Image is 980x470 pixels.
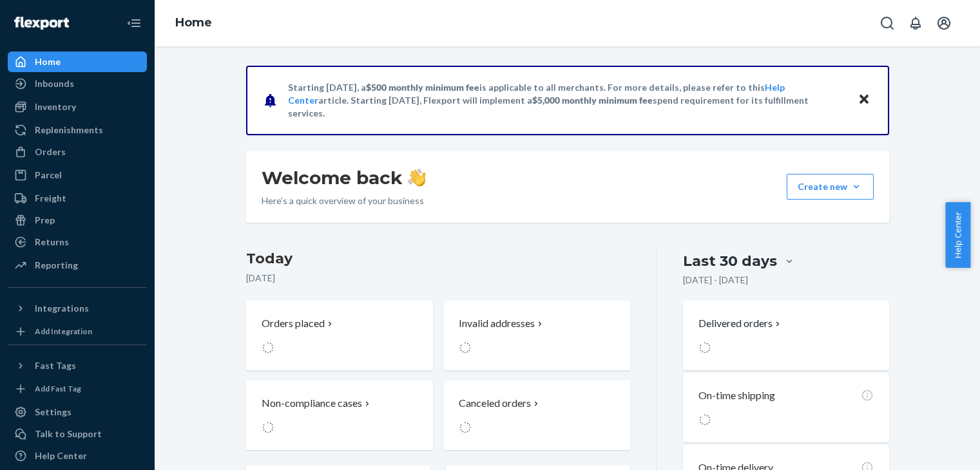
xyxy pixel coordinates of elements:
[408,169,426,187] img: hand-wave emoji
[8,165,147,185] a: Parcel
[931,10,957,36] button: Open account menu
[945,202,970,268] button: Help Center
[903,10,928,36] button: Open notifications
[874,10,900,36] button: Open Search Box
[246,301,433,370] button: Orders placed
[35,124,103,136] div: Replenishments
[8,232,147,252] a: Returns
[35,77,74,90] div: Inbounds
[35,214,55,227] div: Prep
[246,249,631,269] h3: Today
[443,301,630,370] button: Invalid addresses
[8,120,147,140] a: Replenishments
[459,316,535,331] p: Invalid addresses
[35,146,66,158] div: Orders
[262,316,325,331] p: Orders placed
[8,210,147,230] a: Prep
[8,402,147,422] a: Settings
[683,251,777,271] div: Last 30 days
[35,236,69,249] div: Returns
[35,326,92,337] div: Add Integration
[8,142,147,162] a: Orders
[443,381,630,450] button: Canceled orders
[8,73,147,94] a: Inbounds
[121,10,147,36] button: Close Navigation
[683,274,748,287] p: [DATE] - [DATE]
[35,192,66,205] div: Freight
[288,81,845,120] p: Starting [DATE], a is applicable to all merchants. For more details, please refer to this article...
[35,302,89,315] div: Integrations
[246,381,433,450] button: Non-compliance cases
[787,174,874,200] button: Create new
[8,324,147,339] a: Add Integration
[8,446,147,466] a: Help Center
[8,355,147,376] button: Fast Tags
[8,381,147,397] a: Add Fast Tag
[8,52,147,72] a: Home
[165,5,222,42] ol: breadcrumbs
[35,55,61,68] div: Home
[175,15,212,30] a: Home
[8,255,147,276] a: Reporting
[35,100,76,113] div: Inventory
[8,97,147,117] a: Inventory
[366,82,479,93] span: $500 monthly minimum fee
[262,166,426,189] h1: Welcome back
[35,383,81,394] div: Add Fast Tag
[8,188,147,209] a: Freight
[35,359,76,372] div: Fast Tags
[262,396,362,411] p: Non-compliance cases
[246,272,631,285] p: [DATE]
[35,169,62,182] div: Parcel
[35,428,102,440] div: Talk to Support
[459,396,531,411] p: Canceled orders
[856,91,872,109] button: Close
[262,194,426,207] p: Here’s a quick overview of your business
[35,406,72,418] div: Settings
[14,17,69,30] img: Flexport logo
[698,388,775,403] p: On-time shipping
[8,298,147,319] button: Integrations
[35,259,78,272] div: Reporting
[8,424,147,444] button: Talk to Support
[35,449,87,462] div: Help Center
[532,95,653,106] span: $5,000 monthly minimum fee
[698,316,783,331] button: Delivered orders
